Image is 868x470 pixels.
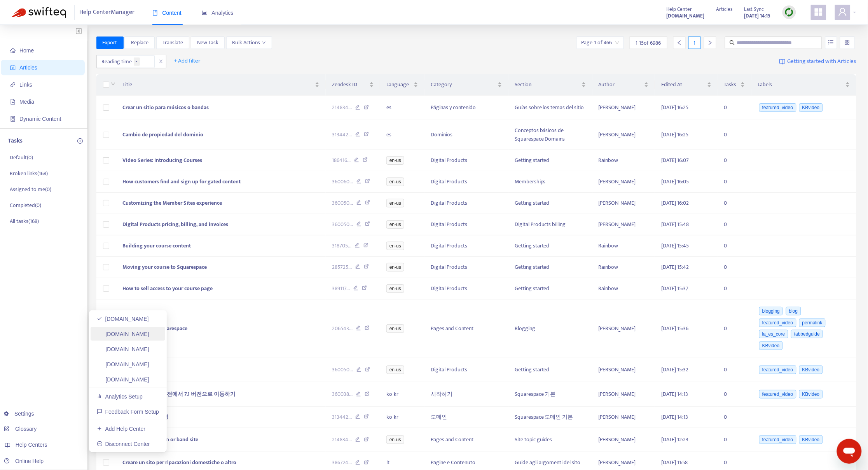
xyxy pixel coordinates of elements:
span: 360060 ... [332,178,353,186]
span: 285725 ... [332,263,352,272]
span: 360038 ... [332,390,353,399]
span: Language [386,80,412,89]
span: Content [152,10,182,16]
span: Articles [19,64,37,71]
span: tabbedguide [791,330,823,338]
span: Last Sync [744,5,764,14]
td: Rainbow [592,235,655,257]
span: featured_video [759,390,796,399]
img: sync.dc5367851b00ba804db3.png [784,7,794,17]
span: account-book [10,65,16,70]
span: Help Center Manager [80,5,135,20]
td: 0 [718,278,751,299]
a: [DOMAIN_NAME] [97,376,149,383]
span: 214834 ... [332,435,352,444]
td: Getting started [508,193,592,214]
span: KBvideo [799,366,823,374]
td: [PERSON_NAME] [592,428,655,453]
td: Getting started [508,150,592,171]
span: Edited At [661,80,706,89]
td: 0 [718,96,751,120]
td: [PERSON_NAME] [592,358,655,383]
td: Dominios [424,120,508,150]
span: blogging [759,307,783,315]
span: Export [103,38,117,47]
td: Conceptos básicos de Squarespace Domains [508,120,592,150]
td: [PERSON_NAME] [592,382,655,407]
td: 0 [718,214,751,235]
td: 0 [718,171,751,193]
td: Digital Products [424,150,508,171]
span: en-us [386,156,404,165]
span: 206543 ... [332,324,353,333]
span: [DATE] 15:45 [661,241,689,250]
span: Reading time [97,55,155,68]
td: Blogging [508,299,592,358]
strong: [DOMAIN_NAME] [667,12,705,20]
td: Digital Products [424,278,508,299]
strong: [DATE] 14:15 [744,12,771,20]
a: Feedback Form Setup [97,409,159,415]
span: user [838,7,847,17]
span: blog [786,307,801,315]
a: [DOMAIN_NAME] [97,346,149,352]
span: [DATE] 15:42 [661,263,689,272]
button: Replace [125,37,155,49]
td: Squarespace 도메인 기본 [508,407,592,428]
span: book [152,10,158,16]
span: How to sell access to your course page [122,284,213,293]
span: Section [515,80,580,89]
td: [PERSON_NAME] [592,96,655,120]
p: Default ( 0 ) [10,153,33,162]
span: en-us [386,263,404,272]
span: en-us [386,242,404,250]
th: Section [508,74,592,96]
td: [PERSON_NAME] [592,171,655,193]
span: [DATE] 15:36 [661,324,688,333]
span: [DATE] 12:23 [661,435,688,444]
span: right [707,40,713,45]
p: Tasks [8,136,23,146]
td: [PERSON_NAME] [592,193,655,214]
th: Language [380,74,424,96]
span: Help Center [667,5,692,14]
span: Articles [716,5,733,14]
td: 시작하기 [424,382,508,407]
span: 386724 ... [332,458,352,467]
td: 0 [718,257,751,278]
td: Digital Products billing [508,214,592,235]
span: Video Series: Introducing Courses [122,156,202,165]
td: Getting started [508,235,592,257]
span: Digital Products pricing, billing, and invoices [122,220,228,229]
td: [PERSON_NAME] [592,120,655,150]
td: 0 [718,358,751,383]
span: Zendesk ID [332,80,368,89]
a: [DOMAIN_NAME] [667,11,705,20]
a: Settings [4,411,34,417]
span: Links [19,82,32,88]
th: Title [116,74,326,96]
span: featured_video [759,103,796,112]
span: Author [599,80,643,89]
span: 389117 ... [332,284,350,293]
td: 0 [718,407,751,428]
span: [DATE] 14:13 [661,390,688,399]
span: home [10,48,16,53]
span: 313442 ... [332,131,352,139]
button: unordered-list [825,37,837,49]
td: Pages and Content [424,428,508,453]
th: Labels [751,74,856,96]
td: 0 [718,428,751,453]
button: + Add filter [168,55,207,67]
span: down [111,82,115,86]
td: Páginas y contenido [424,96,508,120]
span: 360050 ... [332,199,353,207]
th: Author [592,74,655,96]
span: Squarespace 7.0 버전에서 7.1 버전으로 이동하기 [122,390,236,399]
span: left [677,40,682,45]
span: [DATE] 15:32 [661,365,688,374]
th: Category [424,74,508,96]
td: Digital Products [424,214,508,235]
div: 1 [688,37,701,49]
span: New Task [197,38,218,47]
